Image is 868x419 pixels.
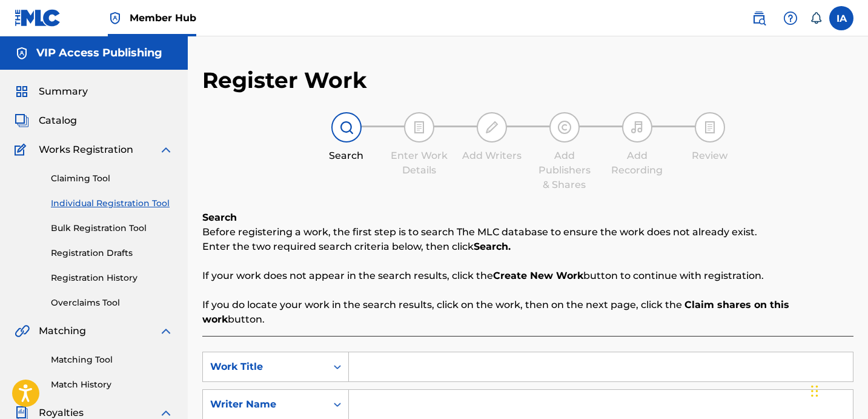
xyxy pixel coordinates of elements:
img: MLC Logo [15,9,61,27]
div: Notifications [810,12,822,24]
div: Add Publishers & Shares [534,149,595,192]
a: Match History [51,378,173,391]
div: Writer Name [210,397,319,412]
img: help [783,11,798,25]
img: Matching [15,324,30,338]
div: Enter Work Details [389,149,449,178]
img: Accounts [15,46,29,61]
a: Individual Registration Tool [51,197,173,210]
img: step indicator icon for Review [703,120,717,135]
div: User Menu [829,6,853,30]
div: Help [778,6,803,30]
a: Public Search [747,6,771,30]
a: SummarySummary [15,84,88,99]
a: Registration History [51,272,173,284]
img: Catalog [15,113,29,128]
div: Add Writers [462,149,522,163]
p: Before registering a work, the first step is to search The MLC database to ensure the work does n... [202,225,853,240]
a: Bulk Registration Tool [51,222,173,235]
img: Top Rightsholder [108,11,122,25]
h5: VIP Access Publishing [36,46,162,60]
b: Search [202,212,237,223]
div: Search [316,149,377,163]
strong: Create New Work [493,270,583,281]
span: Catalog [39,113,77,128]
p: If you do locate your work in the search results, click on the work, then on the next page, click... [202,298,853,327]
h2: Register Work [202,67,367,94]
img: search [752,11,766,25]
div: Review [680,149,740,163]
img: step indicator icon for Search [339,120,354,135]
strong: Search. [474,241,511,252]
div: Work Title [210,360,319,374]
img: expand [159,142,173,157]
span: Works Registration [39,142,133,157]
img: step indicator icon for Add Recording [630,120,644,135]
a: Claiming Tool [51,172,173,185]
a: Registration Drafts [51,247,173,260]
p: If your work does not appear in the search results, click the button to continue with registration. [202,269,853,283]
span: Member Hub [130,11,196,25]
img: Works Registration [15,142,30,157]
p: Enter the two required search criteria below, then click [202,240,853,254]
a: CatalogCatalog [15,113,77,128]
img: expand [159,324,173,338]
img: step indicator icon for Add Publishers & Shares [557,120,572,135]
div: Drag [811,373,818,409]
a: Matching Tool [51,354,173,366]
div: Add Recording [607,149,668,178]
span: Summary [39,84,88,99]
img: Summary [15,84,29,99]
a: Overclaims Tool [51,297,173,309]
iframe: Resource Center [834,256,868,354]
img: step indicator icon for Enter Work Details [412,120,426,135]
img: step indicator icon for Add Writers [485,120,499,135]
span: Matching [39,324,86,338]
iframe: Chat Widget [807,361,868,419]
